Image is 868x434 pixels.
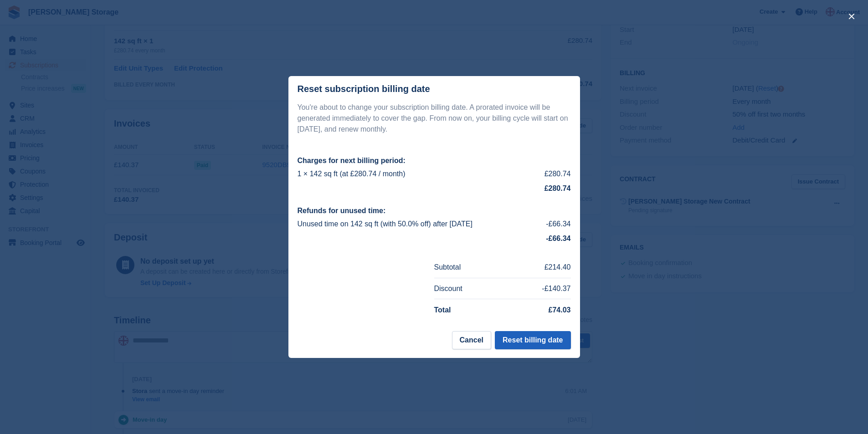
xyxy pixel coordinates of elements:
[844,9,859,24] button: close
[434,306,451,314] strong: Total
[298,157,571,165] h2: Charges for next billing period:
[502,257,570,278] td: £214.40
[546,235,570,242] strong: -£66.34
[495,331,570,349] button: Reset billing date
[434,257,502,278] td: Subtotal
[298,217,537,231] td: Unused time on 142 sq ft (with 50.0% off) after [DATE]
[298,207,571,215] h2: Refunds for unused time:
[452,331,491,349] button: Cancel
[298,102,571,135] p: You're about to change your subscription billing date. A prorated invoice will be generated immed...
[537,217,570,231] td: -£66.34
[502,278,570,299] td: -£140.37
[434,278,502,299] td: Discount
[298,84,430,94] div: Reset subscription billing date
[549,306,571,314] strong: £74.03
[517,167,571,181] td: £280.74
[544,184,571,192] strong: £280.74
[298,167,517,181] td: 1 × 142 sq ft (at £280.74 / month)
